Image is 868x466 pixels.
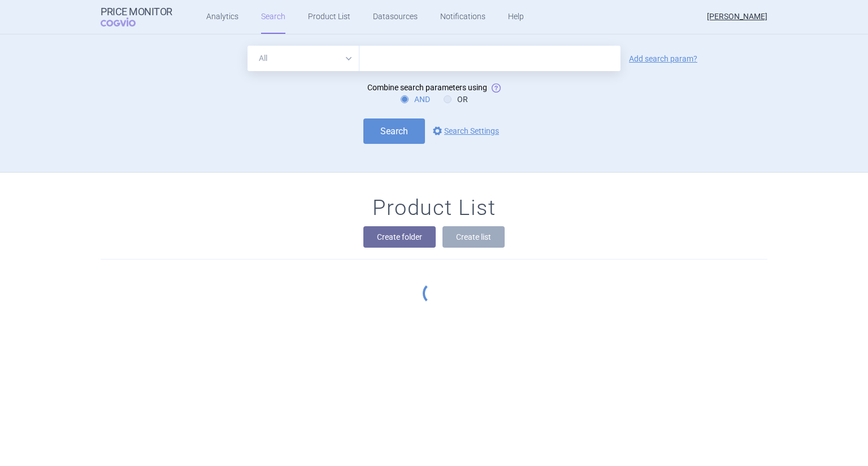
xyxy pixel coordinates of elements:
a: Add search param? [629,55,697,63]
label: OR [444,94,468,105]
a: Price MonitorCOGVIO [101,6,172,28]
a: Search Settings [431,124,499,138]
button: Create list [442,226,505,248]
button: Create folder [363,226,436,248]
strong: Price Monitor [101,6,172,17]
label: AND [401,94,430,105]
span: Combine search parameters using [367,83,487,92]
span: COGVIO [101,17,151,27]
h1: Product List [372,195,496,221]
button: Search [363,118,425,144]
